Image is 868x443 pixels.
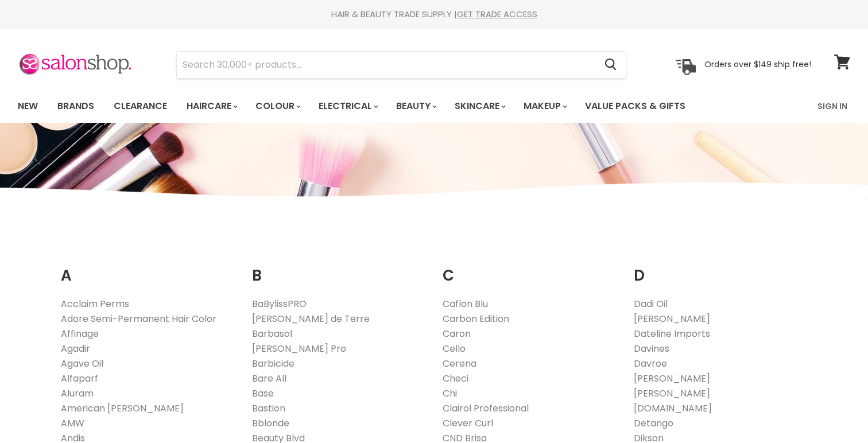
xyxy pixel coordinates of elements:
a: Sign In [811,94,854,118]
nav: Main [3,90,865,123]
a: [PERSON_NAME] Pro [252,342,346,355]
div: HAIR & BEAUTY TRADE SUPPLY | [3,9,865,20]
a: Colour [247,94,308,118]
a: Electrical [310,94,385,118]
button: Search [595,52,626,78]
a: Clearance [105,94,176,118]
a: Carbon Edition [443,312,509,325]
a: Clairol Professional [443,402,529,415]
input: Search [177,52,595,78]
a: Checi [443,372,468,385]
a: Bare All [252,372,286,385]
a: Bastion [252,402,285,415]
h2: D [634,249,808,287]
a: [PERSON_NAME] [634,312,710,325]
a: [PERSON_NAME] [634,372,710,385]
a: Dateline Imports [634,327,710,340]
form: Product [176,51,626,79]
a: Alfaparf [61,372,98,385]
a: Aluram [61,387,94,400]
ul: Main menu [9,90,753,123]
a: Haircare [178,94,245,118]
a: Barbicide [252,357,294,370]
a: Affinage [61,327,99,340]
a: Makeup [515,94,574,118]
a: Agave Oil [61,357,103,370]
a: Caron [443,327,471,340]
p: Orders over $149 ship free! [704,59,811,69]
a: [PERSON_NAME] de Terre [252,312,370,325]
a: Agadir [61,342,90,355]
a: Acclaim Perms [61,297,129,310]
h2: A [61,249,235,287]
a: BaBylissPRO [252,297,307,310]
a: Beauty [387,94,444,118]
a: Base [252,387,274,400]
a: AMW [61,417,84,430]
a: Davroe [634,357,667,370]
a: Barbasol [252,327,292,340]
a: [DOMAIN_NAME] [634,402,712,415]
a: Adore Semi-Permanent Hair Color [61,312,216,325]
a: GET TRADE ACCESS [457,8,537,20]
a: Dadi Oil [634,297,668,310]
a: Brands [49,94,103,118]
h2: C [443,249,617,287]
a: Detango [634,417,673,430]
a: Davines [634,342,669,355]
a: Value Packs & Gifts [576,94,694,118]
a: Chi [443,387,457,400]
a: Skincare [446,94,513,118]
a: Clever Curl [443,417,493,430]
a: [PERSON_NAME] [634,387,710,400]
a: Cerena [443,357,476,370]
a: Bblonde [252,417,289,430]
h2: B [252,249,426,287]
a: New [9,94,46,118]
a: American [PERSON_NAME] [61,402,184,415]
a: Caflon Blu [443,297,488,310]
a: Cello [443,342,466,355]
